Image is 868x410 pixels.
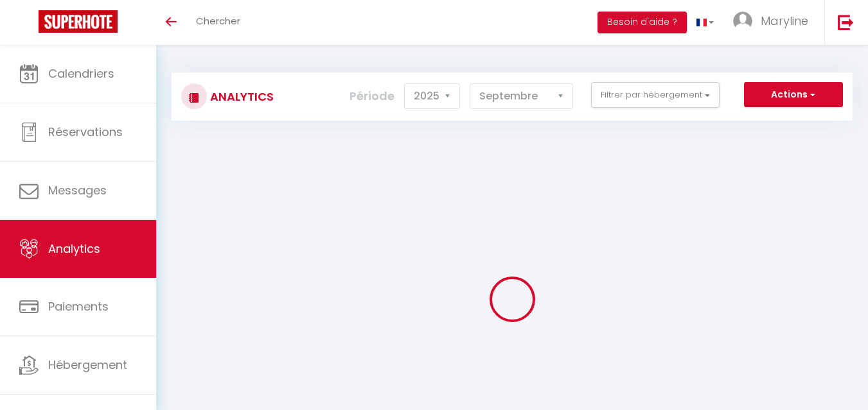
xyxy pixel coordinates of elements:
[207,82,274,111] h3: Analytics
[39,10,118,33] img: Super Booking
[350,82,394,110] label: Période
[591,82,720,108] button: Filtrer par hébergement
[48,182,107,198] span: Messages
[598,12,687,33] button: Besoin d'aide ?
[761,13,808,29] span: Maryline
[48,357,127,373] span: Hébergement
[838,14,854,30] img: logout
[733,12,752,31] img: ...
[48,298,109,314] span: Paiements
[48,65,114,81] span: Calendriers
[196,14,240,28] span: Chercher
[48,241,100,257] span: Analytics
[48,124,123,140] span: Réservations
[744,82,843,108] button: Actions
